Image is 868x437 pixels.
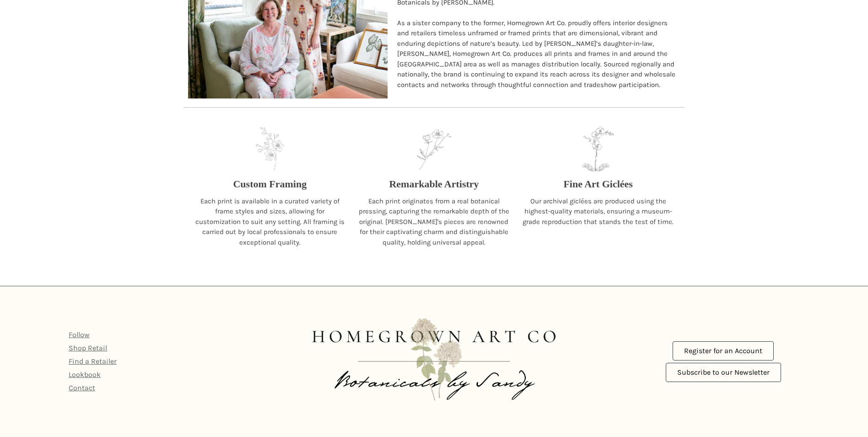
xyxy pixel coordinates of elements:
p: Custom Framing [233,176,307,191]
p: Each print is available in a curated variety of frame styles and sizes, allowing for customizatio... [193,196,347,248]
a: Follow [69,330,90,339]
p: Each print originates from a real botanical pressing, capturing the remarkable depth of the origi... [357,196,512,248]
p: Fine Art Giclées [563,176,633,191]
p: Our archival giclées are produced using the highest-quality materials, ensuring a museum-grade re... [521,196,675,227]
a: Lookbook [69,370,101,379]
a: Find a Retailer [69,357,117,366]
a: Subscribe to our Newsletter [666,363,781,382]
a: Register for an Account [673,341,774,361]
p: As a sister company to the former, Homegrown Art Co. proudly offers interior designers and retail... [397,18,680,90]
div: Register for an Account [666,341,781,361]
p: Remarkable Artistry [389,176,479,191]
a: Shop Retail [69,344,107,352]
a: Contact [69,383,95,392]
